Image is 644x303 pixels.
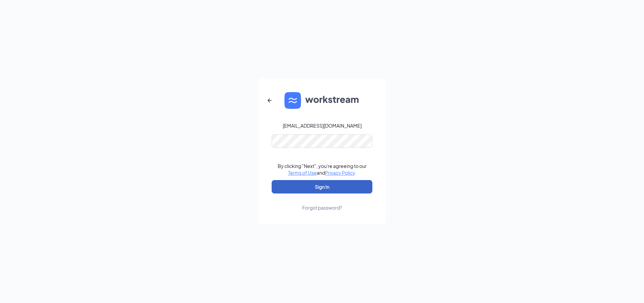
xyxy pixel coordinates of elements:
a: Privacy Policy [325,170,355,176]
a: Forgot password? [302,193,342,211]
a: Terms of Use [288,170,317,176]
div: [EMAIL_ADDRESS][DOMAIN_NAME] [283,122,362,129]
button: ArrowLeftNew [262,92,278,109]
svg: ArrowLeftNew [266,96,274,104]
img: WS logo and Workstream text [284,92,360,109]
div: By clicking "Next", you're agreeing to our and . [278,163,367,176]
div: Forgot password? [302,204,342,211]
button: Sign In [272,180,372,193]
